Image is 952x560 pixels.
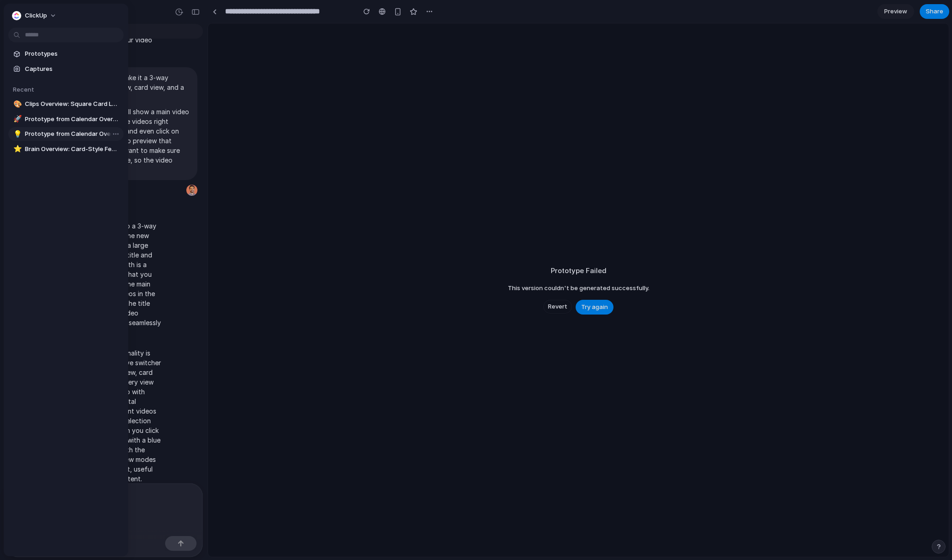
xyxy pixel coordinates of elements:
span: Prototypes [25,49,120,58]
div: 🚀 [13,114,20,124]
button: 🎨 [12,99,21,109]
span: Recent [13,86,34,93]
span: Clips Overview: Square Card Layout [25,99,120,109]
button: ClickUp [8,8,61,23]
a: 🎨Clips Overview: Square Card Layout [8,97,124,111]
div: 🎨 [13,99,20,110]
span: Brain Overview: Card-Style Featured & Search Sections [25,145,120,154]
span: Prototype from Calendar Overview [25,129,120,139]
a: Prototypes [8,47,124,61]
a: 💡Prototype from Calendar Overview [8,127,124,141]
div: ⭐ [13,144,20,154]
div: 💡 [13,129,20,140]
span: ClickUp [25,11,47,20]
button: 💡 [12,129,21,139]
a: Captures [8,62,124,76]
a: ⭐Brain Overview: Card-Style Featured & Search Sections [8,142,124,156]
button: 🚀 [12,115,21,124]
span: Captures [25,64,120,74]
a: 🚀Prototype from Calendar Overview [8,112,124,126]
span: Prototype from Calendar Overview [25,115,120,124]
button: ⭐ [12,145,21,154]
